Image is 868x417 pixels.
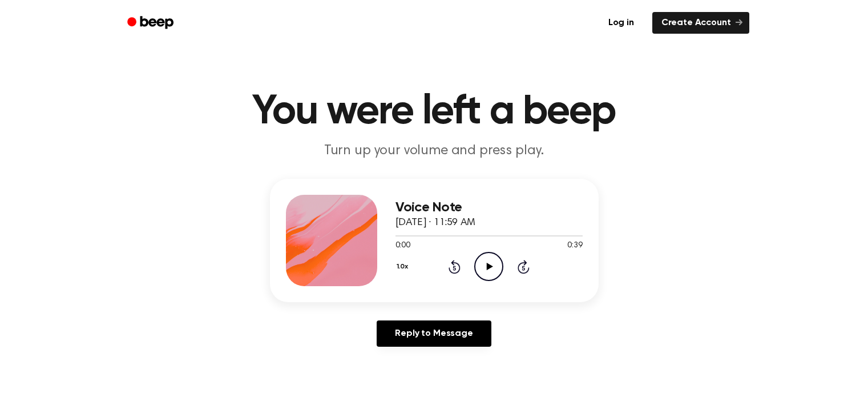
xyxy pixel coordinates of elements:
h3: Voice Note [395,200,583,215]
span: 0:39 [567,240,582,252]
span: [DATE] · 11:59 AM [395,218,475,228]
button: 1.0x [395,257,413,276]
a: Beep [119,12,184,34]
span: 0:00 [395,240,410,252]
h1: You were left a beep [142,91,726,133]
p: Turn up your volume and press play. [215,142,653,161]
a: Reply to Message [377,320,491,347]
a: Create Account [652,12,749,34]
a: Log in [597,10,645,36]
